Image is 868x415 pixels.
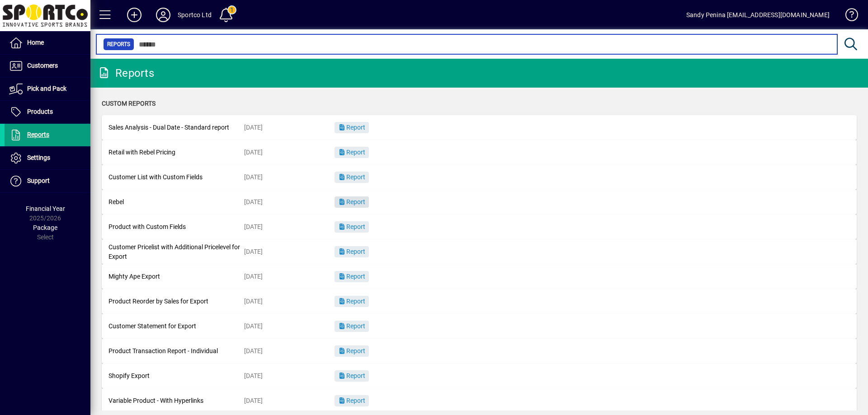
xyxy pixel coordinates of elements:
a: Home [5,32,90,54]
span: Home [27,39,44,46]
div: Reports [97,66,154,80]
div: Product Transaction Report - Individual [108,346,244,356]
a: Support [5,170,90,192]
div: [DATE] [244,346,335,356]
div: [DATE] [244,197,335,207]
div: [DATE] [244,148,335,157]
div: [DATE] [244,371,335,381]
span: Report [338,173,365,181]
a: Knowledge Base [839,2,857,31]
span: Report [338,298,365,305]
span: Report [338,322,365,330]
span: Report [338,124,365,131]
div: Sportco Ltd [178,8,212,22]
button: Report [335,271,369,282]
span: Report [338,223,365,230]
div: [DATE] [244,272,335,281]
div: Sales Analysis - Dual Date - Standard report [108,123,244,132]
div: Rebel [108,197,244,207]
span: Report [338,372,365,379]
span: Pick and Pack [27,85,66,92]
button: Add [120,7,149,23]
div: [DATE] [244,173,335,182]
span: Report [338,273,365,280]
span: Reports [107,40,130,49]
div: Shopify Export [108,371,244,381]
div: Product with Custom Fields [108,222,244,232]
div: Mighty Ape Export [108,272,244,281]
button: Report [335,221,369,233]
span: Report [338,248,365,255]
div: Sandy Penina [EMAIL_ADDRESS][DOMAIN_NAME] [686,8,830,22]
button: Report [335,196,369,208]
span: Custom Reports [102,100,156,107]
div: Customer Pricelist with Additional Pricelevel for Export [108,242,244,261]
button: Report [335,370,369,382]
div: [DATE] [244,297,335,306]
button: Report [335,147,369,158]
button: Report [335,246,369,257]
div: Retail with Rebel Pricing [108,148,244,157]
span: Report [338,198,365,205]
span: Reports [27,131,49,138]
a: Settings [5,147,90,169]
span: Settings [27,154,50,161]
span: Customers [27,62,58,69]
div: Variable Product - With Hyperlinks [108,396,244,406]
button: Report [335,172,369,183]
button: Profile [149,7,178,23]
button: Report [335,296,369,307]
div: Customer List with Custom Fields [108,173,244,182]
span: Support [27,177,50,184]
div: Product Reorder by Sales for Export [108,297,244,306]
button: Report [335,395,369,406]
div: [DATE] [244,322,335,331]
a: Customers [5,55,90,77]
span: Report [338,149,365,156]
a: Products [5,101,90,123]
button: Report [335,321,369,332]
div: [DATE] [244,222,335,232]
span: Products [27,108,53,115]
div: [DATE] [244,123,335,132]
a: Pick and Pack [5,78,90,100]
button: Report [335,122,369,133]
span: Financial Year [26,205,65,212]
span: Report [338,347,365,354]
span: Report [338,397,365,404]
div: [DATE] [244,247,335,256]
span: Package [33,224,57,231]
div: Customer Statement for Export [108,322,244,331]
div: [DATE] [244,396,335,406]
button: Report [335,345,369,357]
